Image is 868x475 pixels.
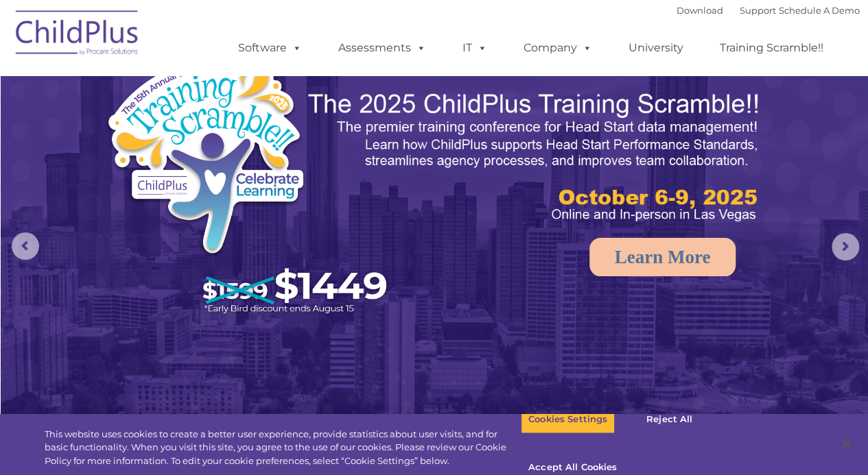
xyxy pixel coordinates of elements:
button: Cookies Settings [521,405,615,434]
font: | [677,5,860,16]
div: This website uses cookies to create a better user experience, provide statistics about user visit... [45,428,521,468]
button: Reject All [626,405,712,434]
a: Company [510,34,606,62]
a: Software [224,34,316,62]
button: Close [831,428,861,459]
img: ChildPlus by Procare Solutions [9,1,146,69]
a: Assessments [325,34,440,62]
a: Training Scramble!! [706,34,837,62]
a: Learn More [589,238,736,276]
a: Schedule A Demo [779,5,860,16]
a: Support [740,5,776,16]
a: Download [677,5,723,16]
a: IT [449,34,501,62]
a: University [615,34,697,62]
